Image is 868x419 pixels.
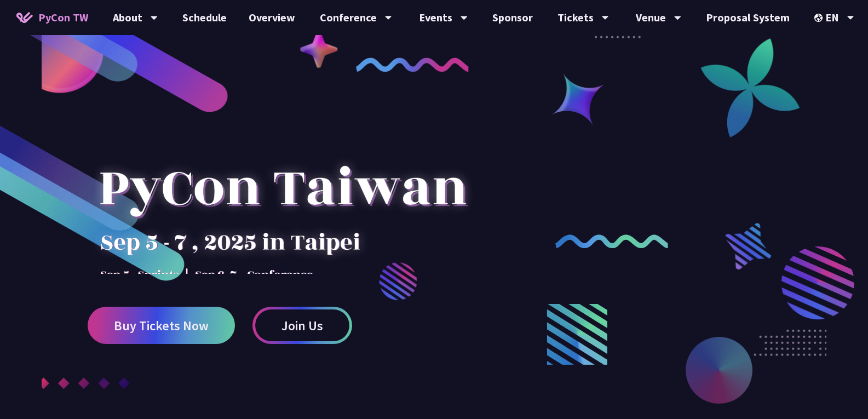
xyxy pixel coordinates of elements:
[114,319,209,332] span: Buy Tickets Now
[252,307,352,344] a: Join Us
[281,319,323,332] span: Join Us
[88,307,235,344] a: Buy Tickets Now
[555,234,668,249] img: curly-2.e802c9f.png
[356,58,469,72] img: curly-1.ebdbada.png
[5,4,99,31] a: PyCon TW
[38,9,88,26] span: PyCon TW
[814,14,825,22] img: Locale Icon
[16,12,33,23] img: Home icon of PyCon TW 2025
